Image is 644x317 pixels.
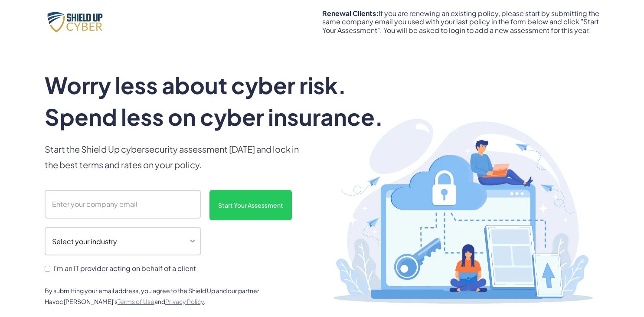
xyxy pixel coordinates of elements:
input: I'm an IT provider acting on behalf of a client [45,266,50,271]
img: Shield Up Cyber Logo [45,10,110,34]
p: Start the Shield Up cybersecurity assessment [DATE] and lock in the best terms and rates on your ... [45,141,305,173]
form: scanform [45,190,305,275]
h1: Worry less about cyber risk. Spend less on cyber insurance. [45,69,405,133]
span: I'm an IT provider acting on behalf of a client [53,264,196,272]
div: If you are renewing an existing policy, please start by submitting the same company email you use... [322,9,600,34]
a: Terms of Use [118,297,154,305]
input: Start Your Assessment [209,190,292,220]
div: By submitting your email address, you agree to the Shield Up and our partner Havoc [PERSON_NAME]'... [45,285,270,307]
a: Privacy Policy [165,297,204,305]
input: Enter your company email [45,190,201,219]
strong: Renewal Clients: [322,9,379,18]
